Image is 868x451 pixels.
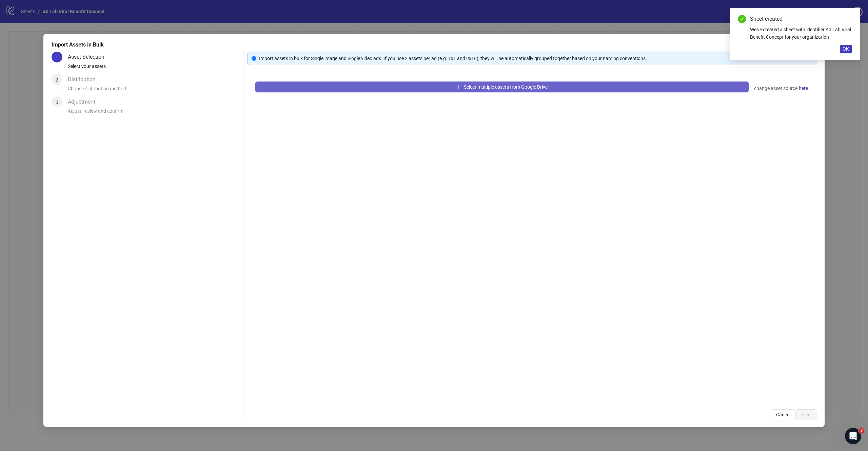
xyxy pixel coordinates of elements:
[456,85,461,89] span: plus
[845,428,861,444] iframe: Intercom live chat
[840,45,852,53] button: OK
[464,84,548,90] span: Select multiple assets from Google Drive
[738,15,746,23] span: check-circle
[843,46,849,52] span: OK
[750,26,852,41] div: We've created a sheet with identifier Ad Lab Viral Benefit Concept for your organization
[252,56,256,61] span: info-circle
[259,55,812,62] div: Import assets in bulk for Single image and Single video ads. If you use 2 assets per ad (e.g. 1x1...
[844,15,852,22] a: Close
[255,82,749,92] button: Select multiple assets from Google Drive
[754,84,808,92] div: change asset source
[56,100,58,105] span: 3
[750,15,852,23] div: Sheet created
[799,85,808,92] span: here
[771,409,796,420] button: Cancel
[68,96,101,107] div: Adjustment
[796,409,816,420] button: Next
[798,84,808,92] a: here
[68,85,241,96] div: Choose distribution method
[52,41,816,49] div: Import Assets in Bulk
[68,74,101,85] div: Distribution
[56,55,58,60] span: 1
[68,62,241,74] div: Select your assets
[68,107,241,119] div: Adjust, review and confirm
[68,52,110,62] div: Asset Selection
[859,428,864,433] span: 3
[56,77,58,83] span: 2
[776,412,790,417] span: Cancel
